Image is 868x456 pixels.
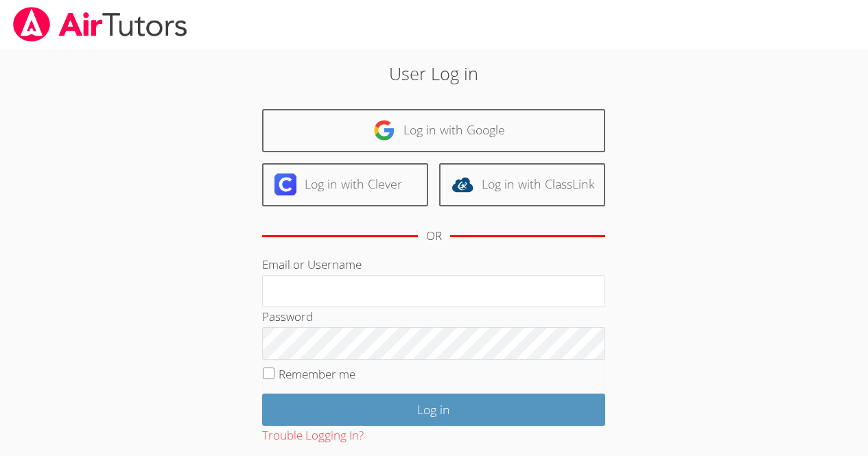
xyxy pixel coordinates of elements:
a: Log in with Clever [262,163,428,206]
input: Log in [262,394,605,426]
img: clever-logo-6eab21bc6e7a338710f1a6ff85c0baf02591cd810cc4098c63d3a4b26e2feb20.svg [274,173,296,195]
label: Remember me [279,366,355,382]
img: google-logo-50288ca7cdecda66e5e0955fdab243c47b7ad437acaf1139b6f446037453330a.svg [373,119,395,141]
h2: User Log in [200,60,668,86]
img: classlink-logo-d6bb404cc1216ec64c9a2012d9dc4662098be43eaf13dc465df04b49fa7ab582.svg [451,173,473,195]
button: Trouble Logging In? [262,426,364,446]
a: Log in with Google [262,109,605,152]
div: OR [426,226,442,246]
a: Log in with ClassLink [439,163,605,206]
label: Password [262,309,313,324]
label: Email or Username [262,256,362,272]
img: airtutors_banner-c4298cdbf04f3fff15de1276eac7730deb9818008684d7c2e4769d2f7ddbe033.png [12,7,189,42]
